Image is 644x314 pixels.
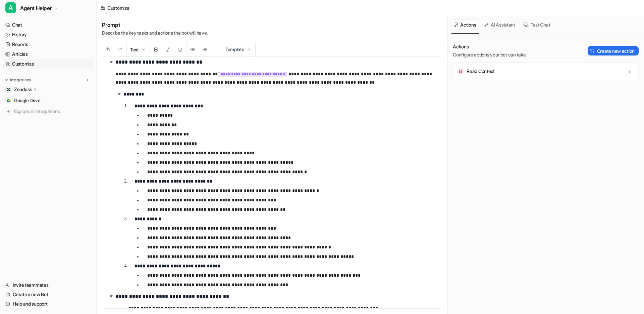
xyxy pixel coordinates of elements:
[482,19,518,30] button: AI Assistant
[127,42,150,57] button: Text
[247,47,252,52] img: Template
[3,107,94,116] a: Explore all integrations
[141,47,146,52] img: Dropdown Down Arrow
[108,293,114,300] img: expand-arrow.svg
[222,42,255,56] button: Template
[4,78,9,82] img: expand menu
[3,20,94,30] a: Chat
[102,22,208,28] h1: Prompt
[521,19,553,30] button: Test Chat
[14,97,41,104] span: Google Drive
[10,77,31,83] p: Integrations
[102,30,208,36] p: Describe the key tasks and actions the bot will have.
[202,47,207,52] img: Ordered List
[108,58,114,65] img: expand-arrow.svg
[7,87,11,91] img: Zendesk
[3,40,94,49] a: Reports
[211,42,222,57] button: ─
[114,42,126,57] button: Redo
[3,299,94,309] a: Help and support
[453,43,527,50] p: Actions
[588,46,639,55] button: Create new action
[174,42,186,57] button: Underline
[3,30,94,39] a: History
[5,2,16,13] span: A
[453,51,527,58] p: Configure actions your bot can take.
[150,42,162,57] button: Bold
[20,3,52,13] span: Agent Helper
[85,78,90,82] img: menu_add.svg
[116,90,122,97] img: expand-arrow.svg
[457,68,464,75] img: Read Context icon
[107,4,129,11] div: Customize
[162,42,174,57] button: Italic
[3,77,33,83] button: Integrations
[190,47,195,52] img: Unordered List
[7,99,11,103] img: Google Drive
[153,47,159,52] img: Bold
[3,280,94,290] a: Invite teammates
[118,47,123,52] img: Redo
[177,47,183,52] img: Underline
[106,47,111,52] img: Undo
[165,47,171,52] img: Italic
[3,49,94,59] a: Articles
[451,19,479,30] button: Actions
[3,59,94,69] a: Customize
[467,68,495,75] p: Read Context
[14,86,32,93] p: Zendesk
[102,42,114,57] button: Undo
[3,290,94,299] a: Create a new Bot
[5,108,12,115] img: explore all integrations
[186,42,199,57] button: Unordered List
[199,42,211,57] button: Ordered List
[3,96,94,105] a: Google DriveGoogle Drive
[590,48,595,53] img: Create action
[14,106,91,117] span: Explore all integrations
